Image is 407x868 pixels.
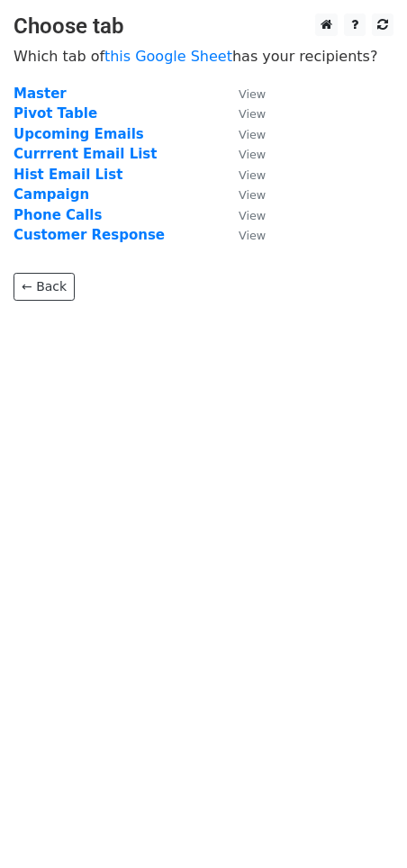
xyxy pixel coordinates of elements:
[14,47,393,66] p: Which tab of has your recipients?
[14,167,122,183] a: Hist Email List
[239,128,266,141] small: View
[104,48,232,65] a: this Google Sheet
[221,86,266,102] a: View
[239,229,266,242] small: View
[239,87,266,101] small: View
[239,148,266,161] small: View
[221,167,266,183] a: View
[14,126,144,142] a: Upcoming Emails
[14,207,102,223] a: Phone Calls
[14,186,89,203] a: Campaign
[221,207,266,223] a: View
[239,107,266,121] small: View
[221,126,266,142] a: View
[239,209,266,222] small: View
[14,146,157,162] a: Currrent Email List
[14,273,75,301] a: ← Back
[14,227,165,243] a: Customer Response
[239,188,266,202] small: View
[221,227,266,243] a: View
[221,105,266,122] a: View
[221,186,266,203] a: View
[14,105,97,122] a: Pivot Table
[14,86,67,102] a: Master
[14,14,393,40] h3: Choose tab
[239,168,266,182] small: View
[221,146,266,162] a: View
